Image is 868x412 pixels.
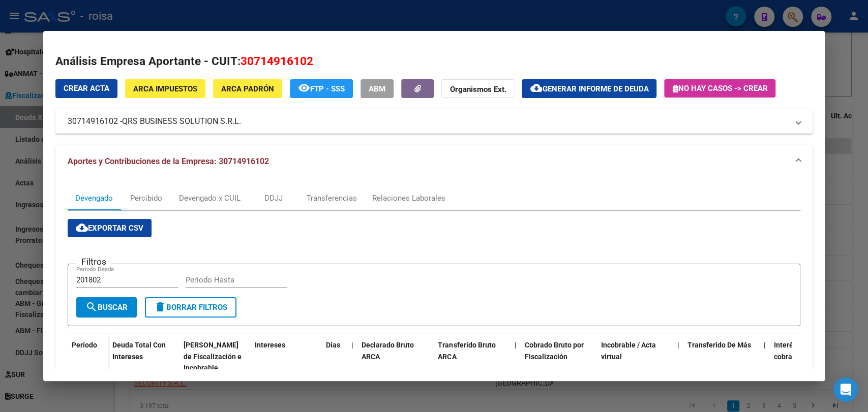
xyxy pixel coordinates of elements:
[145,297,236,318] button: Borrar Filtros
[307,193,357,204] div: Transferencias
[361,79,394,98] button: ABM
[542,84,648,93] span: Generar informe de deuda
[310,84,345,93] span: FTP - SSS
[298,82,310,94] mat-icon: remove_red_eye
[64,84,109,93] span: Crear Acta
[264,193,283,204] div: DDJJ
[520,334,596,379] datatable-header-cell: Cobrado Bruto por Fiscalización
[673,334,683,379] datatable-header-cell: |
[184,341,242,372] span: [PERSON_NAME] de Fiscalización e Incobrable
[55,109,812,134] mat-expansion-panel-header: 30714916102 -QRS BUSINESS SOLUTION S.R.L.
[85,301,98,313] mat-icon: search
[351,341,353,349] span: |
[213,79,282,98] button: ARCA Padrón
[122,115,241,128] span: QRS BUSINESS SOLUTION S.R.L.
[133,84,197,93] span: ARCA Impuestos
[833,377,858,402] div: Open Intercom Messenger
[55,53,812,70] h2: Análisis Empresa Aportante - CUIT:
[438,341,495,361] span: Transferido Bruto ARCA
[85,303,128,312] span: Buscar
[179,193,241,204] div: Devengado x CUIL
[510,334,520,379] datatable-header-cell: |
[347,334,357,379] datatable-header-cell: |
[514,341,516,349] span: |
[68,156,269,166] span: Aportes y Contribuciones de la Empresa: 30714916102
[130,193,162,204] div: Percibido
[76,256,111,267] h3: Filtros
[677,341,679,349] span: |
[221,84,274,93] span: ARCA Padrón
[524,341,583,361] span: Cobrado Bruto por Fiscalización
[112,341,166,361] span: Deuda Total Con Intereses
[763,341,765,349] span: |
[672,84,767,93] span: No hay casos -> Crear
[596,334,673,379] datatable-header-cell: Incobrable / Acta virtual
[55,79,117,98] button: Crear Acta
[76,224,143,233] span: Exportar CSV
[154,303,227,312] span: Borrar Filtros
[108,334,179,379] datatable-header-cell: Deuda Total Con Intereses
[769,334,846,379] datatable-header-cell: Interés Aporte cobrado por ARCA
[362,341,414,361] span: Declarado Bruto ARCA
[759,334,769,379] datatable-header-cell: |
[372,193,445,204] div: Relaciones Laborales
[154,301,166,313] mat-icon: delete
[687,341,751,349] span: Transferido De Más
[530,82,542,94] mat-icon: cloud_download
[255,341,285,349] span: Intereses
[326,341,340,349] span: Dias
[357,334,434,379] datatable-header-cell: Declarado Bruto ARCA
[72,341,97,349] span: Período
[75,193,113,204] div: Devengado
[241,54,313,68] span: 30714916102
[76,221,88,234] mat-icon: cloud_download
[522,79,656,98] button: Generar informe de deuda
[683,334,759,379] datatable-header-cell: Transferido De Más
[179,334,251,379] datatable-header-cell: Deuda Bruta Neto de Fiscalización e Incobrable
[322,334,347,379] datatable-header-cell: Dias
[773,341,832,361] span: Interés Aporte cobrado por ARCA
[601,341,655,361] span: Incobrable / Acta virtual
[251,334,322,379] datatable-header-cell: Intereses
[55,145,812,178] mat-expansion-panel-header: Aportes y Contribuciones de la Empresa: 30714916102
[664,79,775,98] button: No hay casos -> Crear
[125,79,205,98] button: ARCA Impuestos
[68,219,152,237] button: Exportar CSV
[441,79,514,98] button: Organismos Ext.
[290,79,353,98] button: FTP - SSS
[450,85,506,94] strong: Organismos Ext.
[76,297,137,318] button: Buscar
[434,334,510,379] datatable-header-cell: Transferido Bruto ARCA
[68,334,108,377] datatable-header-cell: Período
[68,115,788,128] mat-panel-title: 30714916102 -
[369,84,385,93] span: ABM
